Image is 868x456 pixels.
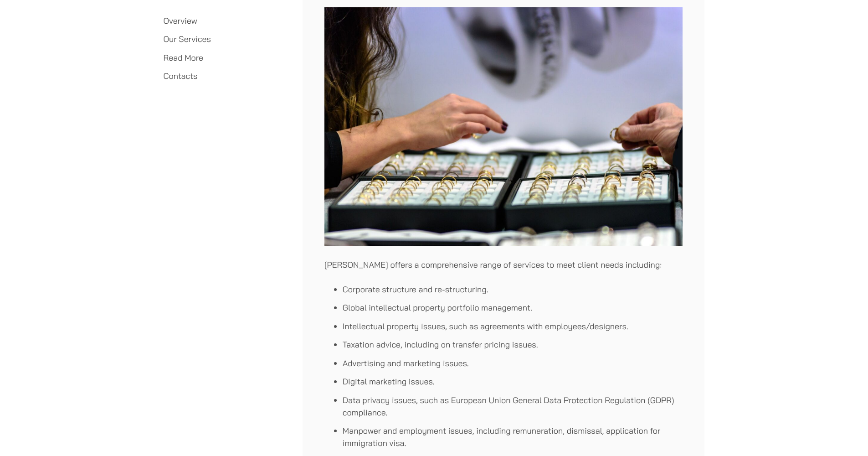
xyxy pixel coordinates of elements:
li: Corporate structure and re-structuring. [343,283,683,295]
li: Intellectual property issues, such as agreements with employees/designers. [343,320,683,332]
li: Manpower and employment issues, including remuneration, dismissal, application for immigration visa. [343,425,683,449]
a: Contacts [164,71,198,81]
a: Our Services [164,34,211,44]
a: Read More [164,52,203,63]
a: Overview [164,16,197,26]
li: Advertising and marketing issues. [343,357,683,369]
li: Global intellectual property portfolio management. [343,301,683,314]
li: Digital marketing issues. [343,375,683,388]
p: [PERSON_NAME] offers a comprehensive range of services to meet client needs including: [324,259,683,271]
li: Data privacy issues, such as European Union General Data Protection Regulation (GDPR) compliance. [343,394,683,419]
li: Taxation advice, including on transfer pricing issues. [343,338,683,351]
